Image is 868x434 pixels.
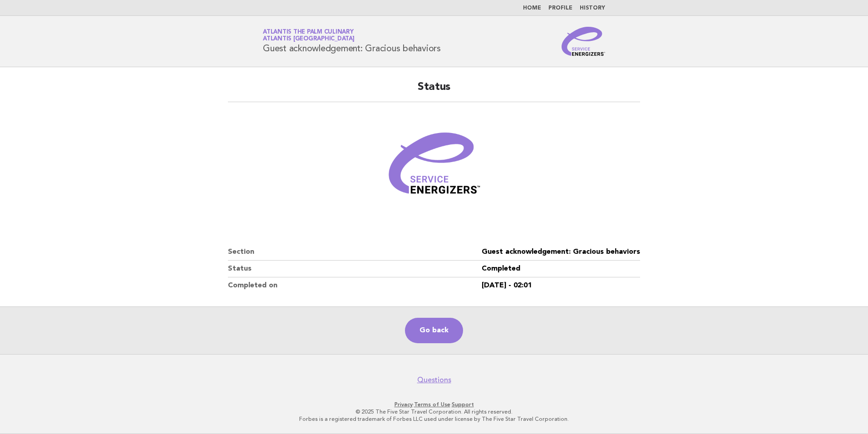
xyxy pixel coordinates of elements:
[228,244,482,261] dt: Section
[482,244,640,261] dd: Guest acknowledgement: Gracious behaviors
[414,401,450,408] a: Terms of Use
[482,261,640,277] dd: Completed
[482,277,640,294] dd: [DATE] - 02:01
[523,5,541,11] a: Home
[548,5,572,11] a: Profile
[452,401,474,408] a: Support
[228,261,482,277] dt: Status
[395,401,413,408] a: Privacy
[580,5,605,11] a: History
[263,30,441,53] h1: Guest acknowledgement: Gracious behaviors
[228,277,482,294] dt: Completed on
[417,375,451,385] a: Questions
[156,401,712,408] p: · ·
[156,415,712,423] p: Forbes is a registered trademark of Forbes LLC used under license by The Five Star Travel Corpora...
[263,36,355,42] span: Atlantis [GEOGRAPHIC_DATA]
[380,113,488,222] img: Verified
[156,408,712,415] p: © 2025 The Five Star Travel Corporation. All rights reserved.
[405,318,463,343] a: Go back
[228,80,640,102] h2: Status
[263,29,355,42] a: Atlantis The Palm CulinaryAtlantis [GEOGRAPHIC_DATA]
[562,27,605,56] img: Service Energizers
